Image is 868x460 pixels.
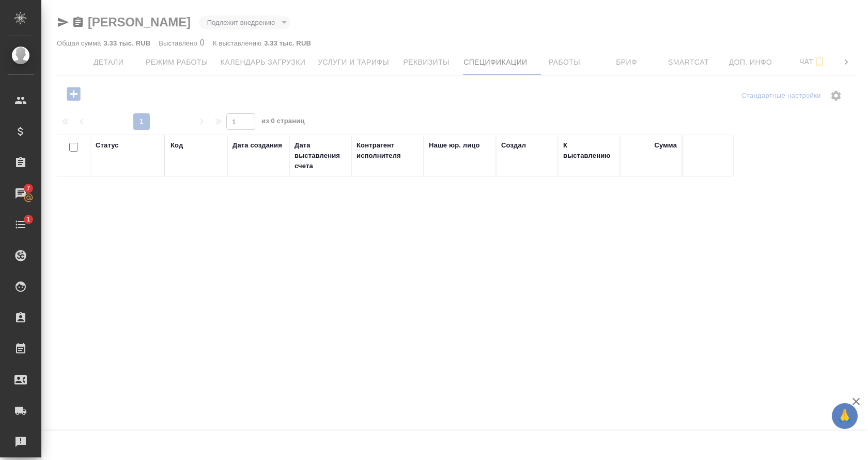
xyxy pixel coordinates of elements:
span: 7 [20,183,36,194]
span: 1 [20,214,36,225]
div: Статус [96,140,119,151]
button: 🙏 [832,403,858,429]
div: Сумма [655,140,677,151]
div: Наше юр. лицо [429,140,480,151]
div: Контрагент исполнителя [357,140,419,161]
div: Дата создания [233,140,282,151]
a: 7 [3,181,39,206]
div: Создал [501,140,526,151]
div: К выставлению [563,140,615,161]
div: Дата выставления счета [295,140,346,171]
div: Код [171,140,183,151]
span: 🙏 [836,405,854,427]
a: 1 [3,212,39,238]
